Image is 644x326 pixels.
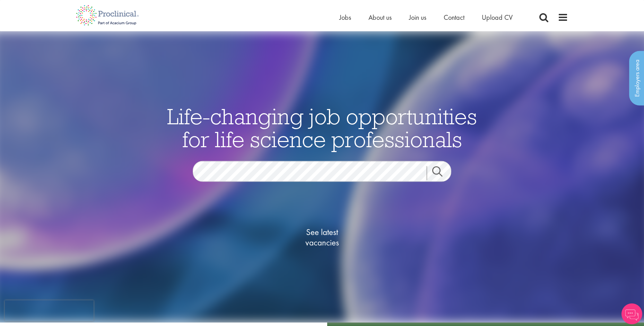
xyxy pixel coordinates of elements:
[444,13,464,22] a: Contact
[287,227,357,248] span: See latest vacancies
[339,13,351,22] a: Jobs
[287,199,357,276] a: See latestvacancies
[167,102,477,153] span: Life-changing job opportunities for life science professionals
[368,13,392,22] a: About us
[621,303,642,324] img: Chatbot
[427,166,456,180] a: Job search submit button
[5,300,94,321] iframe: reCAPTCHA
[482,13,513,22] a: Upload CV
[409,13,426,22] a: Join us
